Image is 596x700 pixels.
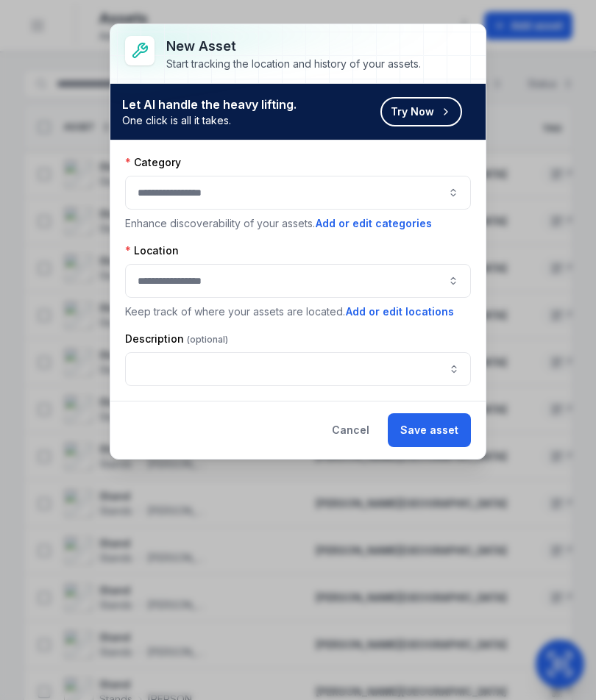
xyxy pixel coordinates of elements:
label: Description [125,332,228,346]
span: One click is all it takes. [122,113,297,128]
p: Keep track of where your assets are located. [125,304,471,320]
button: Add or edit categories [315,215,433,232]
label: Category [125,155,181,170]
button: Add or edit locations [345,304,455,320]
h3: New asset [166,36,421,57]
button: Try Now [380,97,462,126]
button: Save asset [388,413,471,447]
div: Start tracking the location and history of your assets. [166,57,421,71]
label: Location [125,243,179,258]
button: Cancel [319,413,382,447]
p: Enhance discoverability of your assets. [125,215,471,232]
input: asset-add:description-label [125,352,471,386]
strong: Let AI handle the heavy lifting. [122,96,297,113]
